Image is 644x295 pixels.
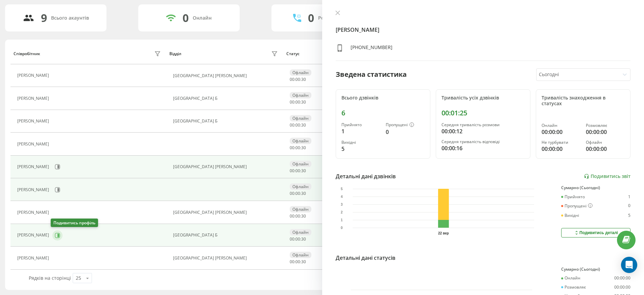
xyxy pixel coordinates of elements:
[290,123,306,128] div: : :
[290,69,311,76] div: Офлайн
[173,164,280,169] div: [GEOGRAPHIC_DATA] [PERSON_NAME]
[295,190,300,196] span: 00
[295,259,300,265] span: 00
[542,123,580,128] div: Онлайн
[290,236,294,242] span: 00
[183,12,189,24] div: 0
[301,213,306,219] span: 30
[290,259,306,264] div: : :
[584,174,630,179] a: Подивитись звіт
[542,140,580,145] div: Не турбувати
[290,191,306,196] div: : :
[295,213,300,219] span: 00
[336,172,396,180] div: Детальні дані дзвінків
[286,51,300,56] div: Статус
[341,109,425,117] div: 6
[341,127,380,135] div: 1
[290,100,306,105] div: : :
[561,185,630,190] div: Сумарно (Сьогодні)
[301,190,306,196] span: 30
[290,92,311,98] div: Офлайн
[336,26,631,34] h4: [PERSON_NAME]
[442,109,525,117] div: 00:01:25
[76,275,81,281] div: 25
[173,210,280,215] div: [GEOGRAPHIC_DATA] [PERSON_NAME]
[341,145,380,153] div: 5
[442,95,525,101] div: Тривалість усіх дзвінків
[586,128,625,136] div: 00:00:00
[301,145,306,151] span: 30
[290,214,306,219] div: : :
[290,138,311,144] div: Офлайн
[173,233,280,237] div: [GEOGRAPHIC_DATA] Б
[295,99,300,105] span: 00
[290,229,311,235] div: Офлайн
[442,144,525,152] div: 00:00:16
[290,183,311,190] div: Офлайн
[17,73,51,78] div: [PERSON_NAME]
[290,99,294,105] span: 00
[290,168,294,174] span: 00
[336,254,396,262] div: Детальні дані статусів
[290,115,311,121] div: Офлайн
[29,275,71,281] span: Рядків на сторінці
[308,12,314,24] div: 0
[41,12,47,24] div: 9
[628,195,630,199] div: 1
[561,195,585,199] div: Прийнято
[336,69,407,80] div: Зведена статистика
[301,236,306,242] span: 30
[614,285,630,290] div: 00:00:00
[295,236,300,242] span: 00
[17,210,51,215] div: [PERSON_NAME]
[341,218,343,222] text: 1
[17,119,51,123] div: [PERSON_NAME]
[290,252,311,258] div: Офлайн
[193,15,212,21] div: Онлайн
[290,168,306,173] div: : :
[561,276,580,280] div: Онлайн
[341,187,343,191] text: 5
[169,51,181,56] div: Відділ
[295,168,300,174] span: 00
[17,256,51,260] div: [PERSON_NAME]
[17,164,51,169] div: [PERSON_NAME]
[621,257,637,273] div: Open Intercom Messenger
[51,219,98,227] div: Подивитись профіль
[561,267,630,272] div: Сумарно (Сьогодні)
[295,76,300,82] span: 00
[290,259,294,265] span: 00
[542,95,625,107] div: Тривалість знаходження в статусах
[386,128,425,136] div: 0
[341,226,343,230] text: 0
[301,76,306,82] span: 30
[17,187,51,192] div: [PERSON_NAME]
[301,168,306,174] span: 30
[341,122,380,127] div: Прийнято
[290,237,306,242] div: : :
[290,190,294,196] span: 00
[17,96,51,101] div: [PERSON_NAME]
[318,15,351,21] div: Розмовляють
[295,122,300,128] span: 00
[17,142,51,146] div: [PERSON_NAME]
[561,213,579,218] div: Вихідні
[586,140,625,145] div: Офлайн
[542,128,580,136] div: 00:00:00
[341,203,343,206] text: 3
[442,122,525,127] div: Середня тривалість розмови
[561,203,593,209] div: Пропущені
[173,73,280,78] div: [GEOGRAPHIC_DATA] [PERSON_NAME]
[290,77,306,82] div: : :
[561,228,630,237] button: Подивитись деталі
[341,140,380,145] div: Вихідні
[290,206,311,212] div: Офлайн
[442,139,525,144] div: Середня тривалість відповіді
[561,285,586,290] div: Розмовляє
[173,256,280,260] div: [GEOGRAPHIC_DATA] [PERSON_NAME]
[173,119,280,123] div: [GEOGRAPHIC_DATA] Б
[301,122,306,128] span: 30
[442,127,525,135] div: 00:00:12
[290,213,294,219] span: 00
[351,44,392,54] div: [PHONE_NUMBER]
